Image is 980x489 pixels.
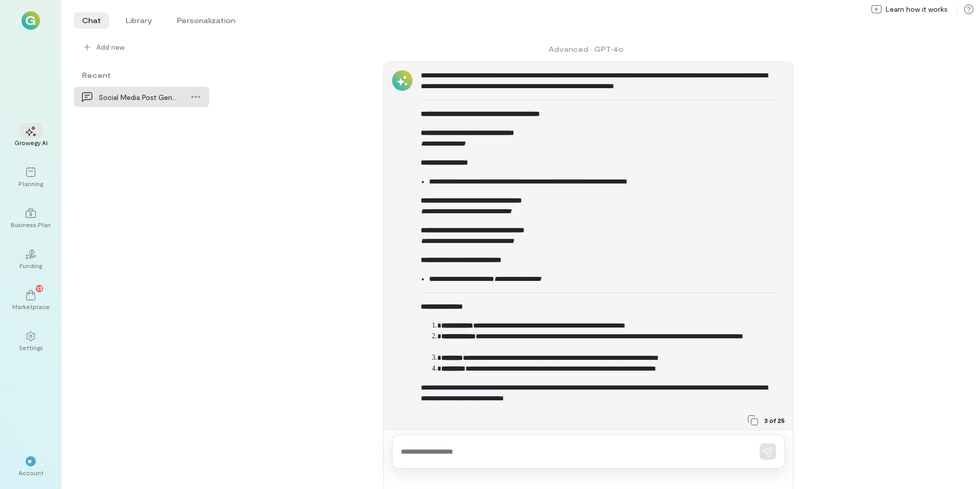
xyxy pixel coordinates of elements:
[12,282,49,319] a: Marketplace
[37,283,43,293] span: 13
[764,416,785,424] span: 3 of 25
[12,200,49,237] a: Business Plan
[12,323,49,360] a: Settings
[18,179,43,188] div: Planning
[169,12,243,29] li: Personalization
[14,138,48,147] div: Growegy AI
[886,4,948,14] span: Learn how it works
[12,118,49,155] a: Growegy AI
[12,241,49,278] a: Funding
[96,42,201,52] span: Add new
[19,343,43,352] div: Settings
[117,12,160,29] li: Library
[12,302,50,311] div: Marketplace
[12,159,49,196] a: Planning
[18,468,44,477] div: Account
[74,70,209,80] div: Recent
[98,92,178,103] div: Social Media Post Generation
[74,12,109,29] li: Chat
[11,220,51,229] div: Business Plan
[19,261,42,270] div: Funding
